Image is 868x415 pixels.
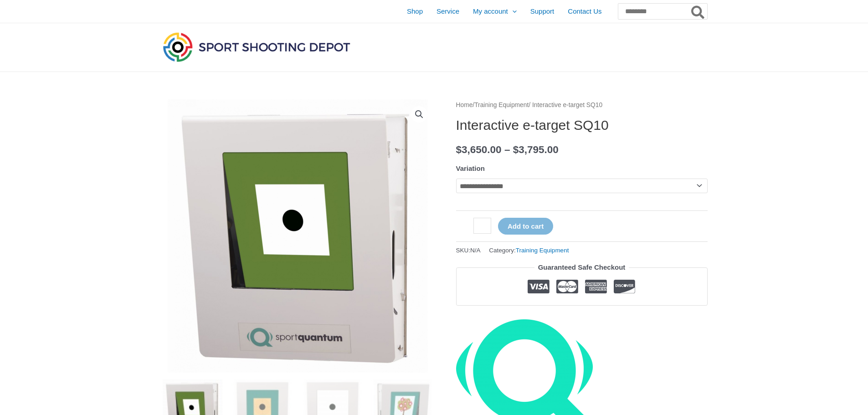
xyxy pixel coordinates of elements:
[513,144,519,155] span: $
[689,4,707,19] button: Search
[456,245,481,256] span: SKU:
[456,117,708,133] h1: Interactive e-target SQ10
[161,99,434,373] img: SQ10 Interactive e-target
[456,144,462,155] span: $
[161,30,352,64] img: Sport Shooting Depot
[489,245,569,256] span: Category:
[456,99,708,111] nav: Breadcrumb
[474,102,529,108] a: Training Equipment
[513,144,559,155] bdi: 3,795.00
[534,261,629,274] legend: Guaranteed Safe Checkout
[498,218,553,235] button: Add to cart
[516,247,569,254] a: Training Equipment
[411,106,427,123] a: View full-screen image gallery
[456,102,473,108] a: Home
[456,144,502,155] bdi: 3,650.00
[470,247,481,254] span: N/A
[473,218,491,234] input: Product quantity
[456,164,485,172] label: Variation
[504,144,510,155] span: –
